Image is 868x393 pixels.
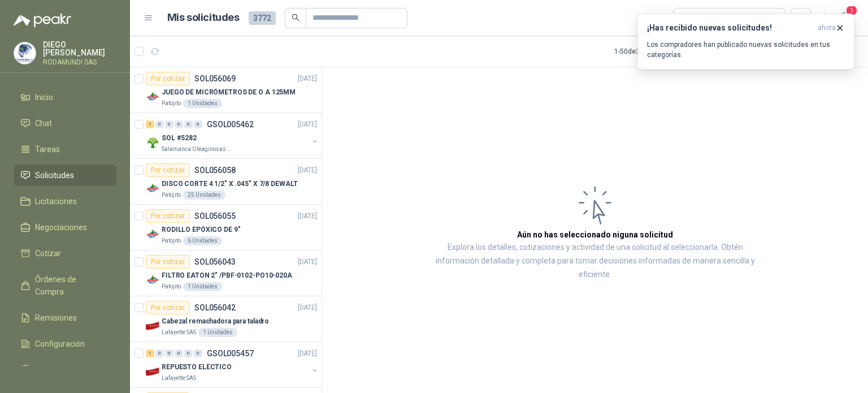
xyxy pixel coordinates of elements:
[130,67,322,113] a: Por cotizarSOL056069[DATE] Company LogoJUEGO DE MICRÓMETROS DE O A 125MMPatojito1 Unidades
[162,316,269,327] p: Cabezal remachadora para taladro
[298,74,317,84] p: [DATE]
[298,119,317,130] p: [DATE]
[292,14,300,21] span: search
[14,269,116,303] a: Órdenes de Compra
[162,133,197,144] p: SOL #5282
[162,191,181,200] p: Patojito
[162,282,181,291] p: Patojito
[146,255,190,269] div: Por cotizar
[183,191,225,200] div: 25 Unidades
[167,10,240,26] h1: Mis solicitudes
[175,120,183,128] div: 0
[14,191,116,212] a: Licitaciones
[647,23,813,33] h3: ¡Has recibido nuevas solicitudes!
[165,120,173,128] div: 0
[14,113,116,134] a: Chat
[162,145,233,154] p: Salamanca Oleaginosas SAS
[162,328,196,337] p: Lafayette SAS
[35,247,61,260] span: Cotizar
[614,42,688,61] div: 1 - 50 de 3068
[249,11,276,25] span: 3772
[162,236,181,245] p: Patojito
[194,212,236,220] p: SOL056055
[146,301,190,314] div: Por cotizar
[130,159,322,205] a: Por cotizarSOL056058[DATE] Company LogoDISCO CORTE 4 1/2" X .045" X 7/8 DEWALTPatojito25 Unidades
[165,349,173,357] div: 0
[146,227,159,241] img: Company Logo
[14,243,116,264] a: Cotizar
[198,328,237,337] div: 1 Unidades
[162,362,232,373] p: REPUESTO ELECTICO
[14,359,116,381] a: Manuales y ayuda
[14,42,36,64] img: Company Logo
[14,333,116,355] a: Configuración
[194,258,236,266] p: SOL056043
[14,217,116,238] a: Negociaciones
[14,87,116,108] a: Inicio
[298,303,317,313] p: [DATE]
[834,8,854,28] button: 1
[35,273,106,298] span: Órdenes de Compra
[162,224,240,235] p: RODILLO EPÓXICO DE 9"
[14,139,116,160] a: Tareas
[183,236,222,245] div: 6 Unidades
[14,307,116,329] a: Remisiones
[35,195,77,208] span: Licitaciones
[184,120,193,128] div: 0
[298,348,317,359] p: [DATE]
[146,136,159,149] img: Company Logo
[647,40,845,60] p: Los compradores han publicado nuevas solicitudes en tus categorías.
[183,99,222,108] div: 1 Unidades
[175,349,183,357] div: 0
[207,349,254,357] p: GSOL005457
[146,120,154,128] div: 1
[14,14,71,27] img: Logo peakr
[130,296,322,342] a: Por cotizarSOL056042[DATE] Company LogoCabezal remachadora para taladroLafayette SAS1 Unidades
[146,273,159,287] img: Company Logo
[155,349,164,357] div: 0
[194,120,202,128] div: 0
[146,319,159,332] img: Company Logo
[35,169,74,182] span: Solicitudes
[298,165,317,176] p: [DATE]
[130,251,322,296] a: Por cotizarSOL056043[DATE] Company LogoFILTRO EATON 2" /PBF-0102-PO10-020APatojito1 Unidades
[35,221,87,234] span: Negociaciones
[162,179,298,189] p: DISCO CORTE 4 1/2" X .045" X 7/8 DEWALT
[435,241,755,282] p: Explora los detalles, cotizaciones y actividad de una solicitud al seleccionarla. Obtén informaci...
[207,120,254,128] p: GSOL005462
[680,12,704,24] div: Todas
[146,118,319,154] a: 1 0 0 0 0 0 GSOL005462[DATE] Company LogoSOL #5282Salamanca Oleaginosas SAS
[298,211,317,222] p: [DATE]
[845,5,858,16] span: 1
[14,165,116,186] a: Solicitudes
[637,14,854,70] button: ¡Has recibido nuevas solicitudes!ahora Los compradores han publicado nuevas solicitudes en tus ca...
[35,91,53,103] span: Inicio
[183,282,222,291] div: 1 Unidades
[194,166,236,174] p: SOL056058
[146,347,319,383] a: 1 0 0 0 0 0 GSOL005457[DATE] Company LogoREPUESTO ELECTICOLafayette SAS
[818,23,836,33] span: ahora
[298,257,317,267] p: [DATE]
[146,349,154,357] div: 1
[35,338,85,350] span: Configuración
[194,75,236,83] p: SOL056069
[35,312,77,324] span: Remisiones
[146,72,190,85] div: Por cotizar
[43,41,116,57] p: DIEGO [PERSON_NAME]
[130,205,322,251] a: Por cotizarSOL056055[DATE] Company LogoRODILLO EPÓXICO DE 9"Patojito6 Unidades
[162,270,292,281] p: FILTRO EATON 2" /PBF-0102-PO10-020A
[146,90,159,103] img: Company Logo
[155,120,164,128] div: 0
[184,349,193,357] div: 0
[162,87,296,98] p: JUEGO DE MICRÓMETROS DE O A 125MM
[146,365,159,378] img: Company Logo
[194,304,236,312] p: SOL056042
[194,349,202,357] div: 0
[517,228,673,241] h3: Aún no has seleccionado niguna solicitud
[146,163,190,177] div: Por cotizar
[35,364,99,376] span: Manuales y ayuda
[162,99,181,108] p: Patojito
[146,209,190,223] div: Por cotizar
[146,182,159,195] img: Company Logo
[43,59,116,66] p: RODAMUNDI SAS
